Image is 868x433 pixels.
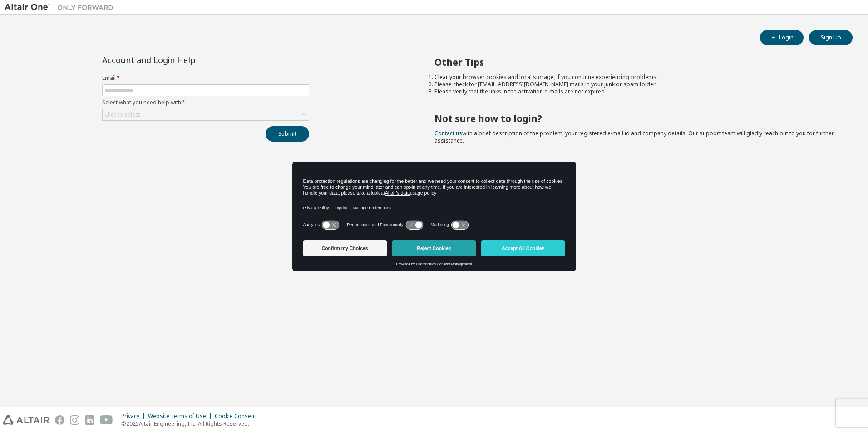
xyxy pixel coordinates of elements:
img: linkedin.svg [85,415,94,425]
img: altair_logo.svg [3,415,49,425]
img: youtube.svg [100,415,113,425]
label: Select what you need help with [102,99,309,106]
img: facebook.svg [55,415,64,425]
div: Click to select [104,111,140,118]
button: Sign Up [809,30,853,45]
a: Contact us [434,129,462,137]
div: Website Terms of Use [148,413,215,420]
p: © 2025 Altair Engineering, Inc. All Rights Reserved. [121,420,261,428]
div: Account and Login Help [102,56,268,64]
li: Please check for [EMAIL_ADDRESS][DOMAIN_NAME] mails in your junk or spam folder. [434,81,837,88]
img: instagram.svg [70,415,79,425]
label: Email [102,74,309,82]
span: with a brief description of the problem, your registered e-mail id and company details. Our suppo... [434,129,834,144]
li: Please verify that the links in the activation e-mails are not expired. [434,88,837,95]
div: Cookie Consent [215,413,261,420]
button: Login [760,30,804,45]
h2: Not sure how to login? [434,113,837,124]
img: Altair One [5,3,118,12]
div: Privacy [121,413,148,420]
div: Click to select [103,109,309,120]
li: Clear your browser cookies and local storage, if you continue experiencing problems. [434,74,837,81]
h2: Other Tips [434,56,837,68]
button: Submit [266,126,309,142]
